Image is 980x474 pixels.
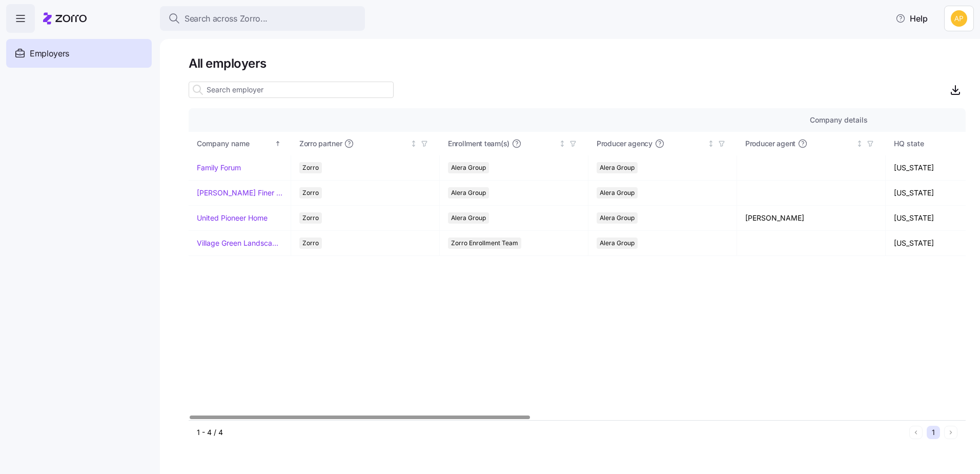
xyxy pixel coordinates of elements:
[274,140,281,147] div: Sorted ascending
[745,139,795,149] span: Producer agent
[185,12,268,25] span: Search across Zorro...
[189,82,394,98] input: Search employer
[302,187,319,199] span: Zorro
[6,39,152,68] a: Employers
[302,212,319,224] span: Zorro
[440,132,588,155] th: Enrollment team(s)Not sorted
[451,212,486,224] span: Alera Group
[451,238,518,249] span: Zorro Enrollment Team
[909,426,923,439] button: Previous page
[737,132,886,155] th: Producer agentNot sorted
[451,187,486,199] span: Alera Group
[600,162,635,173] span: Alera Group
[951,10,967,27] img: 0cde023fa4344edf39c6fb2771ee5dcf
[197,427,905,438] div: 1 - 4 / 4
[448,139,509,149] span: Enrollment team(s)
[189,55,966,71] h1: All employers
[856,140,863,147] div: Not sorted
[588,132,737,155] th: Producer agencyNot sorted
[197,188,282,198] a: [PERSON_NAME] Finer Meats
[737,206,886,231] td: [PERSON_NAME]
[302,162,319,173] span: Zorro
[895,12,928,25] span: Help
[197,138,273,149] div: Company name
[302,238,319,249] span: Zorro
[600,187,635,199] span: Alera Group
[410,140,417,147] div: Not sorted
[597,139,652,149] span: Producer agency
[600,238,635,249] span: Alera Group
[887,8,936,29] button: Help
[451,162,486,173] span: Alera Group
[944,426,957,439] button: Next page
[197,238,282,248] a: Village Green Landscapes
[30,47,69,60] span: Employers
[291,132,440,155] th: Zorro partnerNot sorted
[197,213,268,223] a: United Pioneer Home
[559,140,566,147] div: Not sorted
[189,132,291,155] th: Company nameSorted ascending
[927,426,940,439] button: 1
[707,140,714,147] div: Not sorted
[197,163,241,173] a: Family Forum
[299,139,342,149] span: Zorro partner
[600,212,635,224] span: Alera Group
[160,6,365,31] button: Search across Zorro...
